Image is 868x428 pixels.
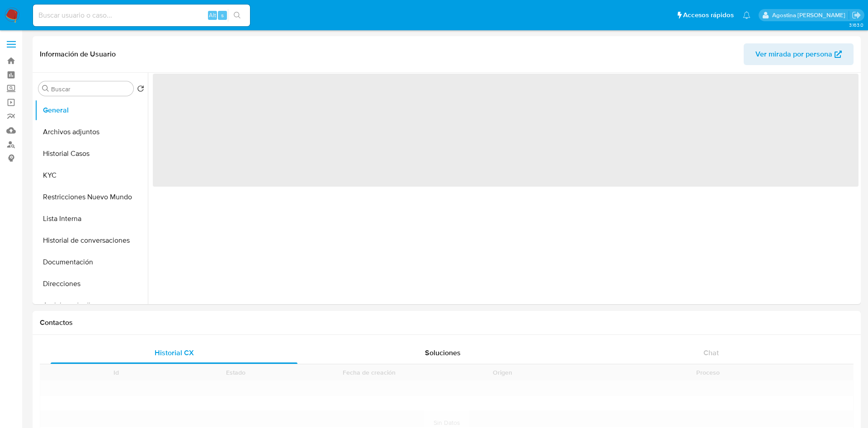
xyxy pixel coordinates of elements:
button: Direcciones [35,273,148,295]
button: Archivos adjuntos [35,121,148,143]
input: Buscar [51,85,130,93]
button: Lista Interna [35,208,148,230]
button: Documentación [35,251,148,273]
button: Anticipos de dinero [35,295,148,316]
button: Restricciones Nuevo Mundo [35,186,148,208]
span: Ver mirada por persona [755,43,832,65]
button: Historial Casos [35,143,148,165]
span: Alt [209,11,216,19]
span: ‌ [153,74,859,187]
span: Soluciones [425,348,461,358]
h1: Contactos [40,318,854,327]
span: Accesos rápidos [683,10,734,20]
button: Ver mirada por persona [744,43,854,65]
a: Notificaciones [743,11,750,19]
button: Historial de conversaciones [35,230,148,251]
button: Volver al orden por defecto [137,85,144,95]
a: Salir [852,10,861,20]
input: Buscar usuario o caso... [33,9,250,21]
span: Historial CX [155,348,194,358]
p: agostina.faruolo@mercadolibre.com [772,11,849,19]
span: Chat [703,348,719,358]
button: Buscar [42,85,49,92]
span: s [221,11,224,19]
button: KYC [35,165,148,186]
h1: Información de Usuario [40,50,116,59]
button: search-icon [228,9,246,22]
button: General [35,99,148,121]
